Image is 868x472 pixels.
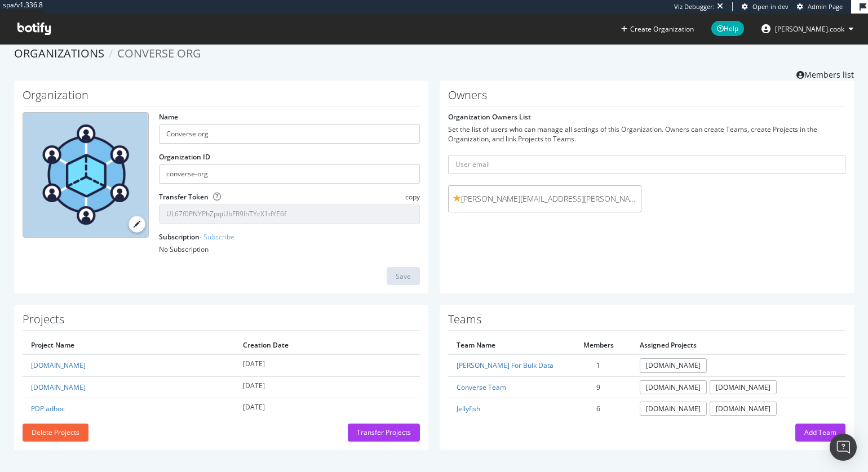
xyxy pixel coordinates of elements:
span: Admin Page [808,2,843,11]
a: [DOMAIN_NAME] [31,360,86,370]
a: [DOMAIN_NAME] [640,358,707,372]
th: Members [566,336,632,354]
button: Add Team [795,424,845,442]
a: [DOMAIN_NAME] [31,382,86,392]
a: PDP adhoc [31,404,65,413]
a: [DOMAIN_NAME] [710,380,777,394]
span: [PERSON_NAME][EMAIL_ADDRESS][PERSON_NAME][DOMAIN_NAME] [453,193,636,204]
div: No Subscription [159,244,420,254]
a: Open in dev [742,2,789,11]
td: 9 [566,376,632,398]
a: Admin Page [797,2,843,11]
a: Members list [796,66,854,81]
a: [DOMAIN_NAME] [640,380,707,394]
input: User email [448,155,845,174]
button: Delete Projects [23,424,88,442]
button: Save [387,267,420,285]
th: Creation Date [234,336,420,354]
button: Transfer Projects [348,424,420,442]
th: Assigned Projects [631,336,845,354]
span: copy [405,192,420,202]
div: Add Team [804,428,836,437]
input: Organization ID [159,164,420,184]
span: Help [711,21,744,36]
a: Add Team [795,428,845,437]
span: Open in dev [752,2,789,11]
label: Transfer Token [159,192,209,202]
h1: Projects [23,313,420,331]
label: Name [159,112,178,122]
a: [DOMAIN_NAME] [640,402,707,416]
a: Jellyfish [457,404,480,413]
label: Organization ID [159,152,210,162]
button: Create Organization [621,24,694,34]
h1: Teams [448,313,845,331]
td: 1 [566,354,632,376]
td: [DATE] [234,398,420,419]
div: Save [396,271,411,281]
a: Converse Team [457,382,506,392]
h1: Organization [23,89,420,106]
ol: breadcrumbs [14,46,854,62]
div: Viz Debugger: [674,2,715,11]
td: [DATE] [234,354,420,376]
a: [DOMAIN_NAME] [710,402,777,416]
label: Subscription [159,232,234,242]
div: Open Intercom Messenger [830,434,857,461]
td: [DATE] [234,376,420,398]
h1: Owners [448,89,845,106]
th: Team Name [448,336,566,354]
a: Organizations [14,46,104,61]
td: 6 [566,398,632,419]
a: [PERSON_NAME] For Bulk Data [457,360,553,370]
th: Project Name [23,336,234,354]
input: name [159,124,420,144]
div: Set the list of users who can manage all settings of this Organization. Owners can create Teams, ... [448,124,845,144]
button: [PERSON_NAME].cook [752,20,862,38]
a: Delete Projects [23,428,88,437]
a: Transfer Projects [348,428,420,437]
div: Delete Projects [32,428,79,437]
label: Organization Owners List [448,112,531,122]
a: - Subscribe [200,232,234,242]
span: steven.cook [775,24,844,34]
div: Transfer Projects [357,428,411,437]
span: Converse org [117,46,201,61]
